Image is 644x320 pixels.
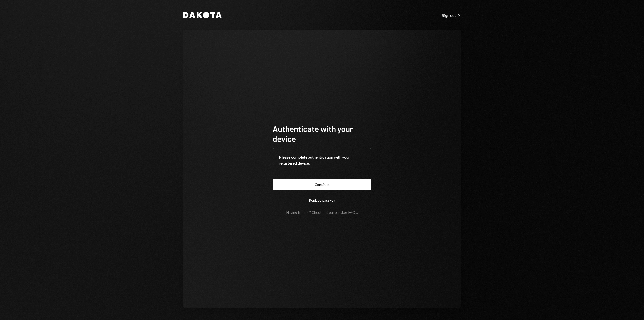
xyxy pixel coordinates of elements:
h1: Authenticate with your device [273,124,371,144]
button: Continue [273,179,371,190]
a: Sign out [442,12,461,18]
div: Please complete authentication with your registered device. [279,154,365,166]
div: Sign out [442,13,461,18]
button: Replace passkey [273,194,371,206]
a: passkey FAQs [335,210,357,215]
div: Having trouble? Check out our . [286,210,358,215]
